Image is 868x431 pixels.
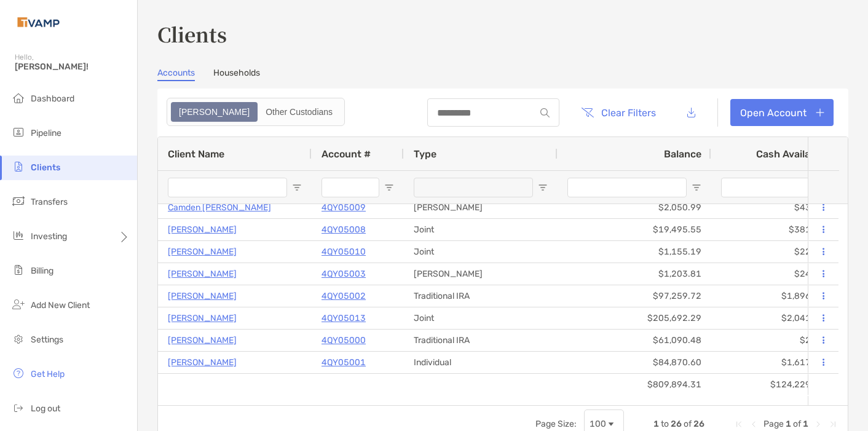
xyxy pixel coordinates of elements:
button: Open Filter Menu [692,183,701,192]
span: of [684,419,692,429]
h3: Clients [157,20,848,48]
div: $1,896.27 [711,285,834,307]
a: [PERSON_NAME] [168,288,237,304]
span: of [793,419,801,429]
div: Individual [404,352,558,373]
img: investing icon [11,228,26,243]
div: $809,894.31 [558,374,711,395]
div: 100 [590,419,606,429]
div: Zoe [172,103,256,121]
button: Clear Filters [572,99,665,126]
div: $124,229.77 [711,374,834,395]
span: Pipeline [31,128,61,138]
img: pipeline icon [11,125,26,140]
div: $97,259.72 [558,285,711,307]
span: Cash Available [756,148,824,160]
p: 4QY05002 [322,288,366,304]
a: [PERSON_NAME] [168,333,237,348]
div: Joint [404,219,558,240]
span: Investing [31,231,67,242]
span: 26 [693,419,704,429]
div: [PERSON_NAME] [404,197,558,218]
p: 4QY05010 [322,244,366,259]
span: to [661,419,669,429]
span: 1 [803,419,808,429]
a: 4QY05003 [322,266,366,282]
div: $381.41 [711,219,834,240]
div: [PERSON_NAME] [404,263,558,285]
img: get-help icon [11,366,26,381]
a: [PERSON_NAME] [168,310,237,326]
img: input icon [540,108,550,117]
div: $2,041.09 [711,307,834,329]
div: segmented control [167,98,345,126]
div: $1,155.19 [558,241,711,263]
a: 4QY05009 [322,200,366,215]
img: logout icon [11,400,26,415]
div: $24.88 [711,263,834,285]
div: $205,692.29 [558,307,711,329]
a: 4QY05008 [322,222,366,237]
span: Balance [664,148,701,160]
img: clients icon [11,159,26,174]
span: Billing [31,266,53,276]
span: Dashboard [31,93,74,104]
span: Settings [31,334,63,345]
span: 26 [671,419,682,429]
div: $43.70 [711,197,834,218]
div: First Page [734,419,744,429]
div: Joint [404,307,558,329]
a: Open Account [730,99,834,126]
a: 4QY05013 [322,310,366,326]
span: Type [414,148,436,160]
a: Accounts [157,68,195,81]
span: Page [763,419,784,429]
div: $1,203.81 [558,263,711,285]
img: dashboard icon [11,90,26,105]
div: $61,090.48 [558,330,711,351]
a: [PERSON_NAME] [168,222,237,237]
span: Get Help [31,369,65,379]
div: Traditional IRA [404,330,558,351]
div: $1,617.26 [711,352,834,373]
span: [PERSON_NAME]! [15,61,130,72]
button: Open Filter Menu [292,183,302,192]
span: 1 [653,419,659,429]
a: [PERSON_NAME] [168,244,237,259]
div: $84,870.60 [558,352,711,373]
img: add_new_client icon [11,297,26,312]
input: Balance Filter Input [567,178,687,197]
div: Last Page [828,419,838,429]
div: $22.82 [711,241,834,263]
button: Open Filter Menu [538,183,548,192]
div: Joint [404,241,558,263]
a: 4QY05001 [322,355,366,370]
a: [PERSON_NAME] [168,266,237,282]
a: 4QY05000 [322,333,366,348]
img: billing icon [11,263,26,277]
span: Add New Client [31,300,90,310]
a: [PERSON_NAME] [168,355,237,370]
div: Next Page [813,419,823,429]
input: Client Name Filter Input [168,178,287,197]
span: Client Name [168,148,224,160]
input: Account # Filter Input [322,178,379,197]
div: $19,495.55 [558,219,711,240]
img: transfers icon [11,194,26,208]
img: settings icon [11,331,26,346]
div: Previous Page [749,419,759,429]
div: $2,050.99 [558,197,711,218]
div: Page Size: [535,419,577,429]
span: 1 [786,419,791,429]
